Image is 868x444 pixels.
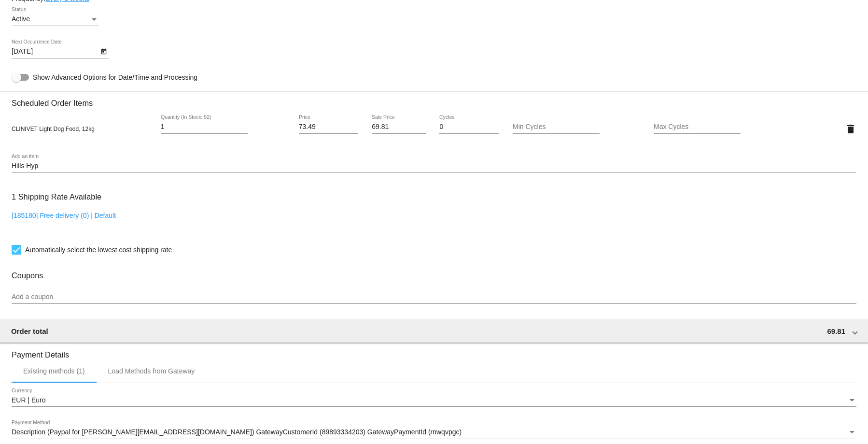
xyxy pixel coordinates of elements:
[12,293,856,301] input: Add a coupon
[299,123,358,131] input: Price
[25,244,172,256] span: Automatically select the lowest cost shipping rate
[12,397,856,404] mat-select: Currency
[23,367,85,375] div: Existing methods (1)
[11,327,48,335] span: Order total
[12,343,856,359] h3: Payment Details
[12,186,101,207] h3: 1 Shipping Rate Available
[439,123,499,131] input: Cycles
[33,72,197,82] span: Show Advanced Options for Date/Time and Processing
[98,46,109,56] button: Open calendar
[12,212,116,219] a: [185180] Free delivery (0) | Default
[12,428,462,436] span: Description (Paypal for [PERSON_NAME][EMAIL_ADDRESS][DOMAIN_NAME]) GatewayCustomerId (89893334203...
[12,91,856,108] h3: Scheduled Order Items
[845,123,856,135] mat-icon: delete
[161,123,248,131] input: Quantity (In Stock: 92)
[12,48,98,56] input: Next Occurrence Date
[827,327,845,335] span: 69.81
[12,396,46,404] span: EUR | Euro
[12,162,856,170] input: Add an item
[12,15,30,23] span: Active
[372,123,426,131] input: Sale Price
[513,123,600,131] input: Min Cycles
[12,126,95,132] span: CLINIVET Light Dog Food, 12kg
[654,123,741,131] input: Max Cycles
[12,15,98,23] mat-select: Status
[12,429,856,436] mat-select: Payment Method
[108,367,195,375] div: Load Methods from Gateway
[12,264,856,280] h3: Coupons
